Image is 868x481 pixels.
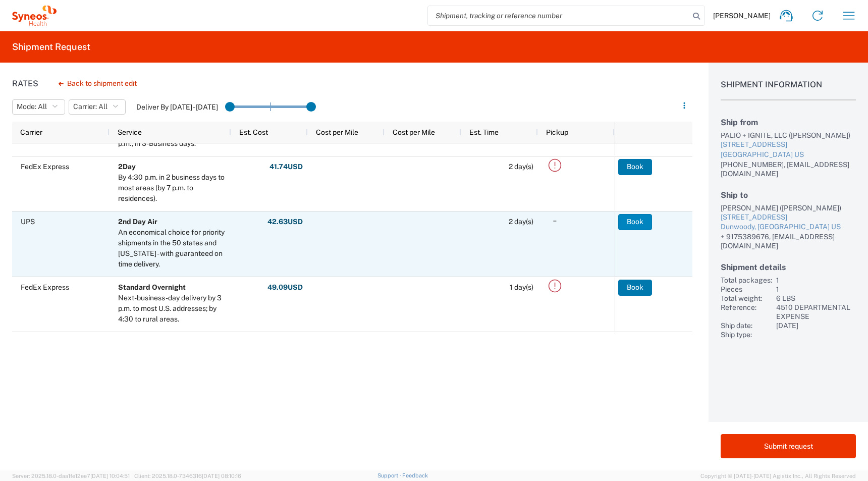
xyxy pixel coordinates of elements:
[50,75,145,92] button: Back to shipment edit
[267,280,303,296] button: 49.09USD
[136,102,218,112] label: Deliver By [DATE] - [DATE]
[721,212,856,223] div: [STREET_ADDRESS]
[12,79,38,88] h1: Rates
[618,280,652,296] button: Book
[316,128,358,136] span: Cost per Mile
[721,212,856,232] a: [STREET_ADDRESS]Dunwoody, [GEOGRAPHIC_DATA] US
[721,160,856,178] div: [PHONE_NUMBER], [EMAIL_ADDRESS][DOMAIN_NAME]
[510,283,533,291] span: 1 day(s)
[118,172,227,204] div: By 4:30 p.m. in 2 business days to most areas (by 7 p.m. to residences).
[17,102,47,112] span: Mode: All
[267,283,303,292] strong: 49.09 USD
[267,214,303,230] button: 42.63USD
[269,162,303,172] strong: 41.74 USD
[21,218,35,226] span: UPS
[721,131,856,140] div: PALIO + IGNITE, LLC ([PERSON_NAME])
[12,41,90,53] h2: Shipment Request
[12,473,130,479] span: Server: 2025.18.0-daa1fe12ee7
[721,294,772,303] div: Total weight:
[12,99,65,115] button: Mode: All
[134,473,241,479] span: Client: 2025.18.0-7346316
[269,159,303,175] button: 41.74USD
[721,222,856,232] div: Dunwoody, [GEOGRAPHIC_DATA] US
[118,283,186,291] b: Standard Overnight
[713,11,771,20] span: [PERSON_NAME]
[721,321,772,330] div: Ship date:
[90,473,130,479] span: [DATE] 10:04:51
[721,140,856,159] a: [STREET_ADDRESS][GEOGRAPHIC_DATA] US
[776,276,856,285] div: 1
[239,128,268,136] span: Est. Cost
[73,102,107,112] span: Carrier: All
[377,472,403,478] a: Support
[118,293,227,325] div: Next-business-day delivery by 3 p.m. to most U.S. addresses; by 4:30 to rural areas.
[776,294,856,303] div: 6 LBS
[509,163,533,171] span: 2 day(s)
[618,159,652,175] button: Book
[721,262,856,272] h2: Shipment details
[721,330,772,339] div: Ship type:
[776,303,856,321] div: 4510 DEPARTMENTAL EXPENSE
[393,128,435,136] span: Cost per Mile
[546,128,568,136] span: Pickup
[69,99,126,115] button: Carrier: All
[721,434,856,458] button: Submit request
[469,128,499,136] span: Est. Time
[721,232,856,250] div: + 9175389676, [EMAIL_ADDRESS][DOMAIN_NAME]
[618,214,652,230] button: Book
[21,163,69,171] span: FedEx Express
[428,6,689,25] input: Shipment, tracking or reference number
[202,473,241,479] span: [DATE] 08:10:16
[20,128,42,136] span: Carrier
[721,303,772,321] div: Reference:
[700,471,856,480] span: Copyright © [DATE]-[DATE] Agistix Inc., All Rights Reserved
[721,118,856,127] h2: Ship from
[118,227,227,270] div: An economical choice for priority shipments in the 50 states and Puerto Rico - with guaranteed on...
[721,140,856,150] div: [STREET_ADDRESS]
[267,217,303,227] strong: 42.63 USD
[721,150,856,160] div: [GEOGRAPHIC_DATA] US
[721,276,772,285] div: Total packages:
[509,218,533,226] span: 2 day(s)
[21,283,69,291] span: FedEx Express
[776,285,856,294] div: 1
[776,321,856,330] div: [DATE]
[721,203,856,212] div: [PERSON_NAME] ([PERSON_NAME])
[721,80,856,100] h1: Shipment Information
[118,128,142,136] span: Service
[118,218,157,226] b: 2nd Day Air
[721,190,856,200] h2: Ship to
[402,472,428,478] a: Feedback
[118,163,136,171] b: 2Day
[721,285,772,294] div: Pieces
